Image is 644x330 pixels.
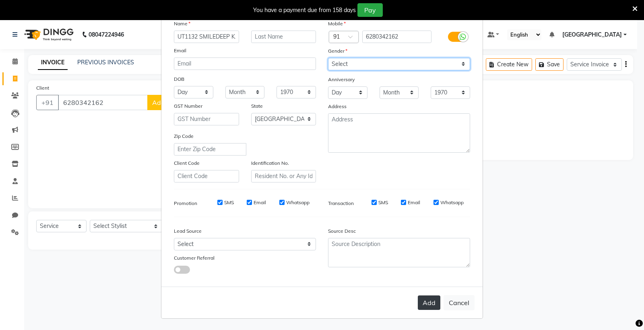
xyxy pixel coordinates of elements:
div: You have a payment due from 158 days [253,6,356,14]
label: Email [174,47,186,54]
label: Lead Source [174,228,202,235]
label: Source Desc [328,228,356,235]
label: Identification No. [251,160,289,167]
label: SMS [224,199,234,206]
input: Last Name [251,31,316,43]
label: Gender [328,47,347,55]
label: Client Code [174,160,200,167]
label: SMS [378,199,388,206]
input: Email [174,57,316,70]
button: Pay [357,3,383,17]
label: GST Number [174,102,202,110]
label: Customer Referral [174,254,215,262]
label: Promotion [174,200,197,207]
label: Email [254,199,266,206]
label: Address [328,103,347,110]
input: Mobile [362,31,432,43]
label: Mobile [328,20,346,27]
input: Enter Zip Code [174,143,246,156]
label: Whatsapp [440,199,464,206]
label: Name [174,20,190,27]
input: GST Number [174,113,239,125]
input: Client Code [174,170,239,182]
input: Resident No. or Any Id [251,170,316,182]
button: Cancel [444,295,475,310]
label: DOB [174,76,184,83]
label: Email [408,199,420,206]
label: Whatsapp [286,199,310,206]
label: State [251,102,263,110]
label: Transaction [328,200,354,207]
label: Anniversary [328,76,355,83]
input: First Name [174,31,239,43]
label: Zip Code [174,133,194,140]
button: Add [418,295,440,310]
